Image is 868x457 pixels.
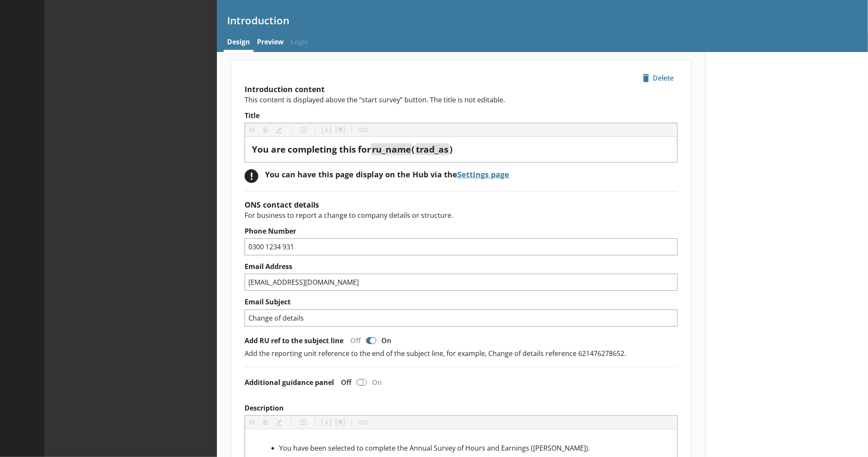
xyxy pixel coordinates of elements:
[334,378,355,387] div: Off
[378,336,398,345] div: On
[245,227,678,236] label: Phone Number
[227,14,858,27] h1: Introduction
[412,143,415,155] span: (
[245,211,678,220] p: For business to report a change to company details or structure.
[265,169,509,179] div: You can have this page display on the Hub via the
[245,336,343,345] label: Add RU ref to the subject line
[279,443,590,453] span: You have been selected to complete the Annual Survey of Hours and Earnings ([PERSON_NAME]).
[245,200,678,210] h2: ONS contact details
[450,143,453,155] span: )
[245,169,258,183] div: !
[245,111,678,120] label: Title
[639,71,678,85] button: Delete
[245,84,678,94] h2: Introduction content
[245,262,678,271] label: Email Address
[252,144,670,155] div: Title
[457,169,509,179] a: Settings page
[245,298,678,307] label: Email Subject
[372,143,411,155] span: ru_name
[639,71,677,85] span: Delete
[245,378,334,387] label: Additional guidance panel
[369,378,389,387] div: On
[224,34,254,52] a: Design
[416,143,448,155] span: trad_as
[245,404,678,413] label: Description
[254,34,287,52] a: Preview
[245,349,678,358] p: Add the reporting unit reference to the end of the subject line, for example, Change of details r...
[245,95,678,104] p: This content is displayed above the “start survey” button. The title is not editable.
[287,34,311,52] span: Logic
[343,336,364,345] div: Off
[252,143,371,155] span: You are completing this for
